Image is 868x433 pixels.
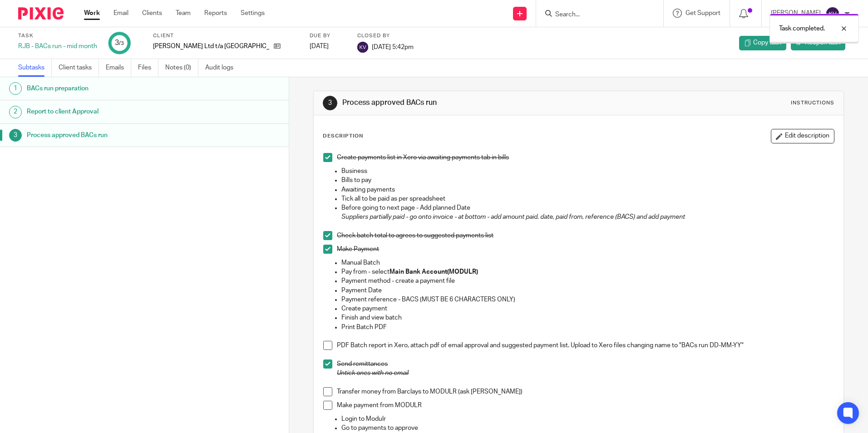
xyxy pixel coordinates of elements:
[9,129,22,142] div: 3
[310,42,346,51] div: [DATE]
[337,341,833,350] p: PDF Batch report in Xero, attach pdf of email approval and suggested payment list. Upload to Xero...
[176,9,191,18] a: Team
[771,129,834,143] button: Edit description
[18,7,64,20] img: Pixie
[27,128,196,142] h1: Process approved BACs run
[165,59,198,77] a: Notes (0)
[84,9,100,18] a: Work
[341,414,833,423] p: Login to Modulr
[341,185,833,194] p: Awaiting payments
[791,99,834,107] div: Instructions
[825,6,840,21] img: svg%3E
[153,42,269,51] p: [PERSON_NAME] Ltd t/a [GEOGRAPHIC_DATA]
[27,105,196,118] h1: Report to client Approval
[106,59,131,77] a: Emails
[323,133,363,140] p: Description
[153,32,298,39] label: Client
[341,194,833,203] p: Tick all to be paid as per spreadsheet
[337,231,833,240] p: Check batch total to agrees to suggested payments list
[113,9,128,18] a: Email
[341,423,833,433] p: Go to payments to approve
[138,59,158,77] a: Files
[341,167,833,176] p: Business
[205,59,240,77] a: Audit logs
[341,176,833,185] p: Bills to pay
[341,313,833,322] p: Finish and view batch
[337,370,409,376] em: Untick ones with no email
[341,267,833,276] p: Pay from - select
[18,42,97,51] div: RJB - BACs run - mid month
[341,304,833,313] p: Create payment
[372,44,414,50] span: [DATE] 5:42pm
[337,387,833,396] p: Transfer money from Barclays to MODULR (ask [PERSON_NAME])
[357,32,414,39] label: Closed by
[9,82,22,95] div: 1
[342,98,598,108] h1: Process approved BACs run
[337,153,833,162] p: Create payments list in Xero via awaiting payments tab in bills
[390,269,478,275] strong: Main Bank Account(MODULR)
[18,32,97,39] label: Task
[337,401,833,410] p: Make payment from MODULR
[119,41,124,46] small: /3
[204,9,227,18] a: Reports
[18,59,52,77] a: Subtasks
[341,203,833,212] p: Before going to next page - Add planned Date
[341,295,833,304] p: Payment reference - BACS (MUST BE 6 CHARACTERS ONLY)
[779,24,825,33] p: Task completed.
[357,42,368,53] img: svg%3E
[9,106,22,118] div: 2
[142,9,162,18] a: Clients
[310,32,346,39] label: Due by
[27,82,196,95] h1: BACs run preparation
[341,276,833,285] p: Payment method - create a payment file
[341,214,685,220] em: Suppliers partially paid - go onto invoice - at bottom - add amount paid. date, paid from, refere...
[59,59,99,77] a: Client tasks
[337,245,833,254] p: Make Payment
[341,323,833,332] p: Print Batch PDF
[341,258,833,267] p: Manual Batch
[115,38,124,48] div: 3
[241,9,265,18] a: Settings
[337,359,833,369] p: Send remittances
[341,286,833,295] p: Payment Date
[323,96,337,110] div: 3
